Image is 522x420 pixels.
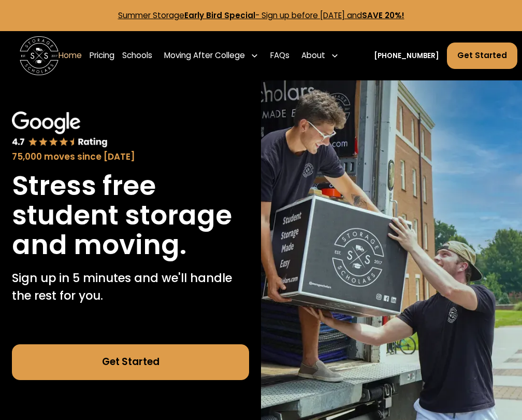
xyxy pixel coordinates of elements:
[12,344,250,380] a: Get Started
[301,50,325,62] div: About
[122,42,152,69] a: Schools
[374,51,439,61] a: [PHONE_NUMBER]
[362,10,404,21] strong: SAVE 20%!
[447,43,517,69] a: Get Started
[12,270,250,305] p: Sign up in 5 minutes and we'll handle the rest for you.
[20,36,59,76] img: Storage Scholars main logo
[184,10,255,21] strong: Early Bird Special
[12,171,250,260] h1: Stress free student storage and moving.
[270,42,289,69] a: FAQs
[12,150,250,163] div: 75,000 moves since [DATE]
[12,111,108,148] img: Google 4.7 star rating
[118,10,404,21] a: Summer StorageEarly Bird Special- Sign up before [DATE] andSAVE 20%!
[59,42,82,69] a: Home
[90,42,114,69] a: Pricing
[164,50,245,62] div: Moving After College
